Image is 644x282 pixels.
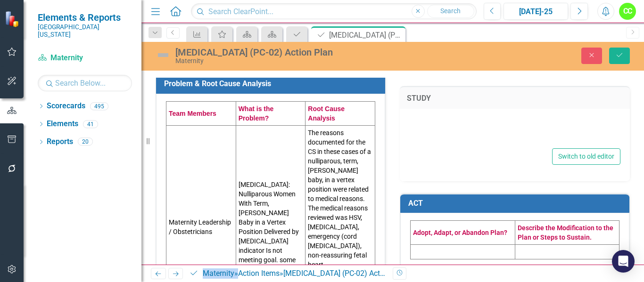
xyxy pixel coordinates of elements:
a: Scorecards [47,101,85,112]
div: 495 [90,102,108,110]
h3: ACT [408,199,625,208]
h3: Problem & Root Cause Analysis [164,80,380,88]
span: Describe the Modification to the Plan or Steps to Sustain. [518,224,613,241]
span: Root Cause Analysis [308,105,345,122]
div: [DATE]-25 [507,6,565,17]
div: 41 [83,120,98,128]
span: What is the Problem? [239,105,274,122]
button: Switch to old editor [552,148,620,165]
input: Search Below... [38,75,132,91]
a: Reports [47,137,73,147]
div: [MEDICAL_DATA] (PC-02) Action Plan [283,269,407,278]
span: Elements & Reports [38,12,132,23]
a: Elements [47,119,78,129]
h3: STUDY [407,94,623,103]
a: Action Items [238,269,280,278]
span: Team Members [169,110,216,117]
span: Search [440,7,461,15]
a: Maternity [38,53,132,64]
div: Maternity [175,57,416,64]
button: [DATE]-25 [504,3,568,20]
button: Search [427,5,474,18]
img: ClearPoint Strategy [5,10,21,27]
span: Adopt, Adapt, or Abandon Plan? [413,229,507,236]
div: [MEDICAL_DATA] (PC-02) Action Plan [329,29,403,41]
div: 20 [78,138,93,146]
img: Not Defined [156,48,171,63]
div: Open Intercom Messenger [612,250,635,273]
a: Maternity [203,269,234,278]
div: [MEDICAL_DATA] (PC-02) Action Plan [175,47,416,57]
small: [GEOGRAPHIC_DATA][US_STATE] [38,23,132,39]
input: Search ClearPoint... [191,3,476,20]
button: CC [619,3,636,20]
div: » » [189,268,386,279]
